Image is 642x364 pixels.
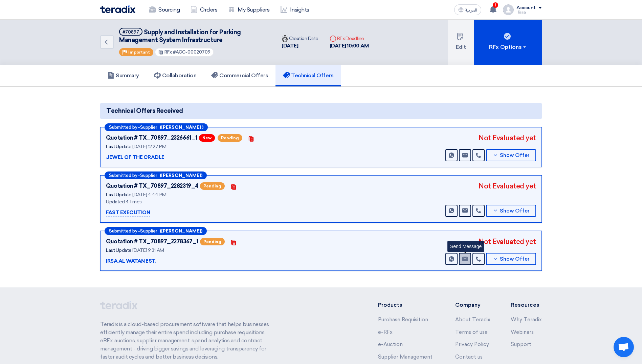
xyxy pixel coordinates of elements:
div: Updated 4 times [106,198,275,205]
span: العربية [465,8,477,13]
div: [DATE] 10:00 AM [330,42,369,50]
span: New [199,134,215,142]
span: Last Update [106,247,132,253]
h5: Summary [108,72,139,79]
span: Pending [200,238,225,245]
span: RFx [164,49,172,55]
p: FAST EXECUTION [106,209,150,217]
div: RFx Options [489,43,527,51]
button: Edit [448,20,474,65]
p: IRSA AL WATAN EST. [106,257,156,265]
img: Teradix logo [100,5,135,13]
a: Webinars [511,329,534,335]
div: Not Evaluated yet [479,237,536,247]
span: Supply and Installation for Parking Management System Infrastructure [119,28,241,44]
a: Sourcing [143,2,185,17]
li: Company [455,301,490,309]
span: Last Update [106,144,132,149]
a: My Suppliers [223,2,275,17]
span: Show Offer [500,208,530,214]
span: Technical Offers Received [106,106,183,116]
a: Collaboration [147,65,204,86]
div: Send Message [447,241,484,252]
a: Open chat [614,337,634,357]
span: [DATE] 9:31 AM [132,247,164,253]
a: Technical Offers [275,65,341,86]
span: Submitted by [109,229,137,233]
a: Why Teradix [511,317,542,323]
b: ([PERSON_NAME]) [160,229,202,233]
h5: Technical Offers [283,72,333,79]
a: About Teradix [455,317,490,323]
div: Account [516,5,536,11]
button: Show Offer [486,205,536,217]
b: ([PERSON_NAME]) [160,173,202,178]
span: #ACC-00020709 [173,49,211,55]
a: e-RFx [378,329,393,335]
span: [DATE] 12:27 PM [132,144,166,149]
span: Supplier [140,125,157,129]
span: [DATE] 4:44 PM [132,192,166,198]
div: Creation Date [282,35,318,42]
span: 1 [493,2,498,8]
h5: Supply and Installation for Parking Management System Infrastructure [119,28,268,44]
span: Pending [200,182,225,190]
a: Orders [185,2,223,17]
div: Quotation # TX_70897_2278367_1 [106,238,199,246]
a: Privacy Policy [455,341,489,347]
a: Purchase Requisition [378,317,428,323]
h5: Collaboration [154,72,197,79]
a: Commercial Offers [204,65,275,86]
h5: Commercial Offers [211,72,268,79]
span: Submitted by [109,125,137,129]
a: Supplier Management [378,354,433,360]
a: Insights [275,2,315,17]
div: – [105,227,207,235]
a: Support [511,341,531,347]
span: Pending [218,134,242,142]
button: Show Offer [486,253,536,265]
div: Not Evaluated yet [479,133,536,143]
div: #70897 [123,30,139,34]
div: Hissa [516,11,542,14]
li: Resources [511,301,542,309]
a: Contact us [455,354,483,360]
div: – [105,123,208,131]
span: Show Offer [500,257,530,262]
span: Submitted by [109,173,137,178]
b: ([PERSON_NAME] ) [160,125,203,129]
div: Quotation # TX_70897_2326661_1 [106,134,198,142]
div: Not Evaluated yet [479,181,536,191]
a: e-Auction [378,341,403,347]
button: Show Offer [486,149,536,161]
div: RFx Deadline [330,35,369,42]
li: Products [378,301,435,309]
span: Show Offer [500,153,530,158]
span: Last Update [106,192,132,198]
span: Important [128,50,150,55]
button: RFx Options [474,20,542,65]
a: Terms of use [455,329,488,335]
div: Quotation # TX_70897_2282319_4 [106,182,199,190]
a: Summary [100,65,147,86]
p: JEWEL OF THE CRADLE [106,154,164,162]
img: profile_test.png [503,4,514,15]
span: Supplier [140,173,157,178]
div: – [105,171,207,179]
div: [DATE] [282,42,318,50]
p: Teradix is a cloud-based procurement software that helps businesses efficiently manage their enti... [100,320,277,361]
span: Supplier [140,229,157,233]
button: العربية [454,4,481,15]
